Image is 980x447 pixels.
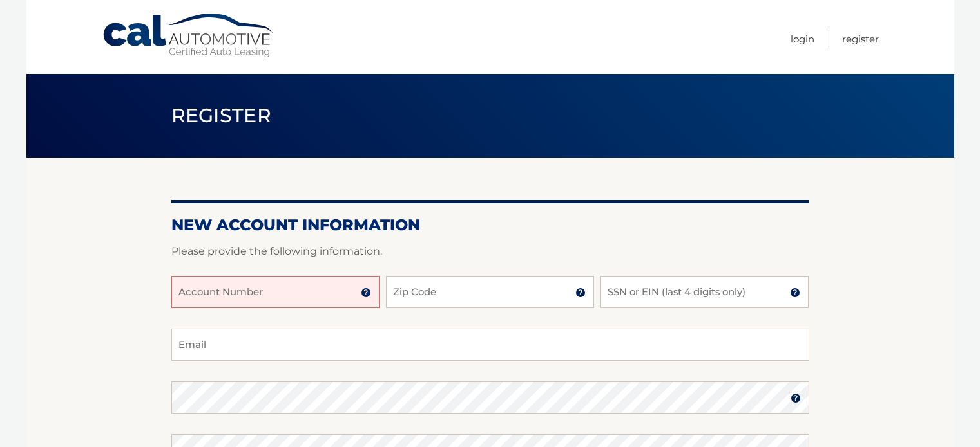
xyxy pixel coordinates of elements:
[386,276,594,308] input: Zip Code
[842,28,879,50] a: Register
[361,287,371,298] img: tooltip.svg
[171,104,272,127] span: Register
[791,393,801,403] img: tooltip.svg
[790,287,800,298] img: tooltip.svg
[575,287,586,298] img: tooltip.svg
[102,13,276,59] a: Cal Automotive
[171,329,809,361] input: Email
[171,276,380,308] input: Account Number
[600,276,809,308] input: SSN or EIN (last 4 digits only)
[171,242,809,260] p: Please provide the following information.
[171,215,809,235] h2: New Account Information
[791,28,814,50] a: Login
